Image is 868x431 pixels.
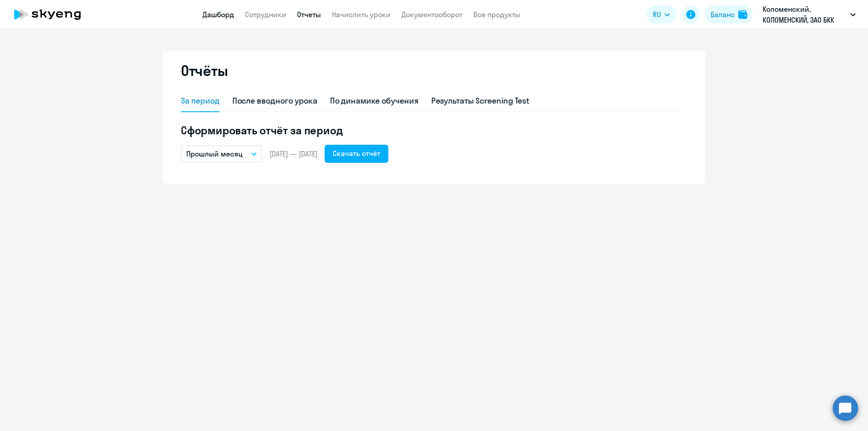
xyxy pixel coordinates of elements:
a: Документооборот [401,10,462,19]
a: Сотрудники [245,10,286,19]
button: Коломенский, КОЛОМЕНСКИЙ, ЗАО БКК [758,4,860,25]
div: За период [181,95,220,107]
a: Все продукты [473,10,520,19]
div: По динамике обучения [330,95,419,107]
a: Начислить уроки [332,10,391,19]
div: Скачать отчёт [333,148,380,159]
div: Результаты Screening Test [431,95,530,107]
a: Дашборд [203,10,234,19]
div: Баланс [711,9,735,20]
p: Прошлый месяц [186,148,243,159]
button: Прошлый месяц [181,145,262,162]
img: balance [738,10,747,19]
button: Скачать отчёт [325,145,388,163]
div: После вводного урока [232,95,317,107]
h5: Сформировать отчёт за период [181,123,687,137]
p: Коломенский, КОЛОМЕНСКИЙ, ЗАО БКК [763,4,847,25]
button: Балансbalance [705,5,753,24]
span: RU [653,9,661,20]
a: Отчеты [297,10,321,19]
button: RU [646,5,676,24]
span: [DATE] — [DATE] [269,149,317,159]
h2: Отчёты [181,62,228,80]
